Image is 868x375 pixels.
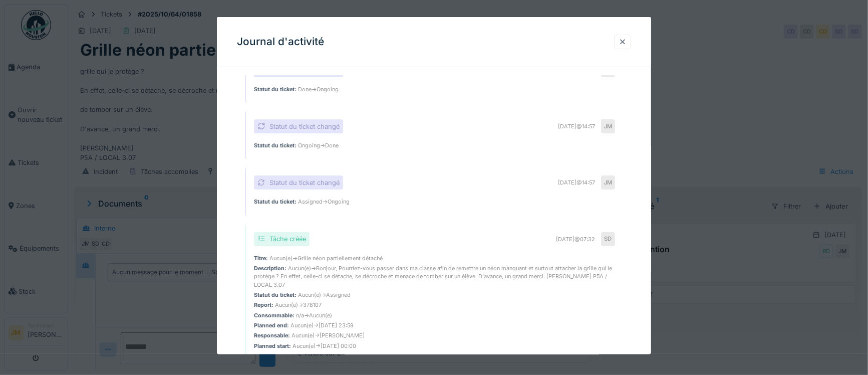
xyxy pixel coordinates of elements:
[269,178,340,187] div: Statut du ticket changé
[254,198,297,205] strong: Statut du ticket :
[254,322,289,329] strong: Planned end :
[297,291,351,298] span: Aucun(e) → Assigned
[237,36,324,48] h3: Journal d'activité
[556,235,595,243] div: [DATE] @ 07:32
[273,301,322,308] span: Aucun(e) → 378107
[601,232,615,246] div: SD
[295,311,332,318] span: n/a → Aucun(e)
[297,85,339,92] span: Done → Ongoing
[297,142,339,149] span: Ongoing → Done
[558,122,595,130] div: [DATE] @ 14:57
[254,254,268,261] strong: Titre :
[269,121,340,131] div: Statut du ticket changé
[601,175,615,190] div: JM
[297,198,350,205] span: Assigned → Ongoing
[254,311,295,318] strong: Consommable :
[291,342,356,349] span: Aucun(e) → [DATE] 00:00
[254,342,291,349] strong: Planned start :
[601,63,615,77] div: JM
[254,332,290,339] strong: Responsable :
[601,119,615,133] div: JM
[289,322,354,329] span: Aucun(e) → [DATE] 23:59
[254,265,286,272] strong: Description :
[254,291,297,298] strong: Statut du ticket :
[254,85,297,92] strong: Statut du ticket :
[268,254,383,261] span: Aucun(e) → Grille néon partiellement détaché
[269,234,306,244] div: Tâche créée
[254,265,612,288] span: Aucun(e) → Bonjour, Pourriez-vous passer dans ma classe afin de remettre un néon manquant et surt...
[558,178,595,186] div: [DATE] @ 14:57
[269,65,340,75] div: Statut du ticket changé
[254,301,273,308] strong: Report :
[290,332,365,339] span: Aucun(e) → [PERSON_NAME]
[254,142,297,149] strong: Statut du ticket :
